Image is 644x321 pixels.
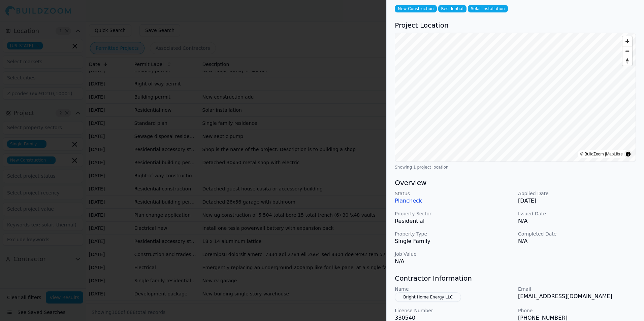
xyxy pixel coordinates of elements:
[518,307,636,314] p: Phone
[395,5,437,12] span: New Construction
[624,150,632,158] summary: Toggle attribution
[438,5,466,12] span: Residential
[518,230,636,237] p: Completed Date
[518,197,636,205] p: [DATE]
[395,257,513,265] p: N/A
[395,178,636,187] h3: Overview
[580,151,623,157] div: © BuildZoom |
[395,21,636,30] h3: Project Location
[518,210,636,217] p: Issued Date
[395,210,513,217] p: Property Sector
[395,286,513,292] p: Name
[622,56,632,66] button: Reset bearing to north
[622,46,632,56] button: Zoom out
[395,230,513,237] p: Property Type
[395,217,513,225] p: Residential
[395,307,513,314] p: License Number
[395,165,636,170] div: Showing 1 project location
[518,190,636,197] p: Applied Date
[518,286,636,292] p: Email
[395,251,513,257] p: Job Value
[395,190,513,197] p: Status
[518,217,636,225] p: N/A
[395,237,513,245] p: Single Family
[395,197,513,205] p: Plancheck
[395,33,636,162] canvas: Map
[395,274,636,283] h3: Contractor Information
[606,152,623,156] a: MapLibre
[622,36,632,46] button: Zoom in
[468,5,508,12] span: Solar Installation
[518,237,636,245] p: N/A
[395,292,461,302] button: Bright Home Energy LLC
[518,292,636,300] p: [EMAIL_ADDRESS][DOMAIN_NAME]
